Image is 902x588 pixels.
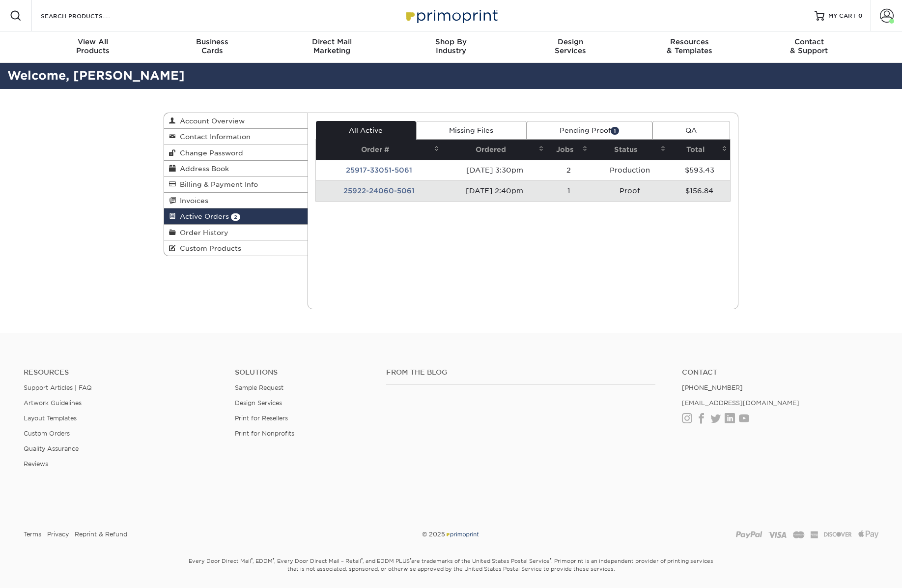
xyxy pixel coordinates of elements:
th: Order # [316,140,442,160]
span: Resources [630,37,749,46]
span: 0 [858,12,863,19]
a: Custom Orders [24,430,70,437]
a: Contact Information [164,129,308,145]
span: Change Password [176,149,243,157]
a: Contact [682,368,878,377]
a: Account Overview [164,113,308,129]
td: Proof [591,180,669,201]
span: Direct Mail [272,37,392,46]
td: 25922-24060-5061 [316,180,442,201]
a: Sample Request [235,384,283,391]
a: Missing Files [416,121,527,140]
span: 2 [231,213,240,221]
a: View AllProducts [33,31,153,63]
div: Products [33,37,153,55]
a: [PHONE_NUMBER] [682,384,743,391]
img: Primoprint [445,530,479,538]
a: Change Password [164,145,308,161]
span: Order History [176,229,228,236]
span: View All [33,37,153,46]
a: Support Articles | FAQ [24,384,92,391]
td: [DATE] 3:30pm [442,160,547,180]
a: Billing & Payment Info [164,176,308,192]
td: Production [591,160,669,180]
span: MY CART [828,12,856,20]
span: 1 [611,127,619,134]
span: Design [510,37,630,46]
span: Contact Information [176,133,251,141]
a: Print for Resellers [235,414,288,422]
a: Terms [24,527,41,542]
th: Jobs [547,140,591,160]
div: Marketing [272,37,392,55]
span: Address Book [176,165,229,173]
sup: ® [273,557,274,562]
th: Total [669,140,730,160]
a: BusinessCards [153,31,272,63]
a: [EMAIL_ADDRESS][DOMAIN_NAME] [682,399,799,407]
a: Quality Assurance [24,445,79,452]
h4: Solutions [235,368,371,377]
sup: ® [550,557,551,562]
a: Address Book [164,161,308,176]
th: Ordered [442,140,547,160]
sup: ® [410,557,411,562]
td: $593.43 [669,160,730,180]
a: Shop ByIndustry [392,31,511,63]
span: Billing & Payment Info [176,180,258,188]
th: Status [591,140,669,160]
a: Artwork Guidelines [24,399,82,407]
td: $156.84 [669,180,730,201]
sup: ® [251,557,253,562]
sup: ® [361,557,363,562]
h4: Resources [24,368,220,377]
div: Services [510,37,630,55]
a: Order History [164,225,308,240]
a: Invoices [164,193,308,208]
a: Resources& Templates [630,31,749,63]
span: Invoices [176,197,208,205]
span: Contact [749,37,869,46]
div: & Templates [630,37,749,55]
a: Design Services [235,399,282,407]
td: 25917-33051-5061 [316,160,442,180]
img: Primoprint [402,5,500,26]
span: Account Overview [176,117,245,125]
span: Active Orders [176,212,229,220]
td: 2 [547,160,591,180]
a: Contact& Support [749,31,869,63]
a: Reviews [24,460,48,468]
a: Privacy [47,527,69,542]
a: Print for Nonprofits [235,430,294,437]
span: Custom Products [176,244,241,252]
td: 1 [547,180,591,201]
div: Industry [392,37,511,55]
div: & Support [749,37,869,55]
a: QA [652,121,730,140]
span: Shop By [392,37,511,46]
h4: From the Blog [386,368,655,377]
td: [DATE] 2:40pm [442,180,547,201]
div: Cards [153,37,272,55]
a: Reprint & Refund [75,527,127,542]
a: Direct MailMarketing [272,31,392,63]
a: Active Orders 2 [164,208,308,224]
input: SEARCH PRODUCTS..... [40,10,136,22]
a: Layout Templates [24,414,77,422]
span: Business [153,37,272,46]
a: All Active [316,121,416,140]
a: DesignServices [510,31,630,63]
div: © 2025 [306,527,596,542]
a: Custom Products [164,240,308,256]
a: Pending Proof1 [527,121,652,140]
